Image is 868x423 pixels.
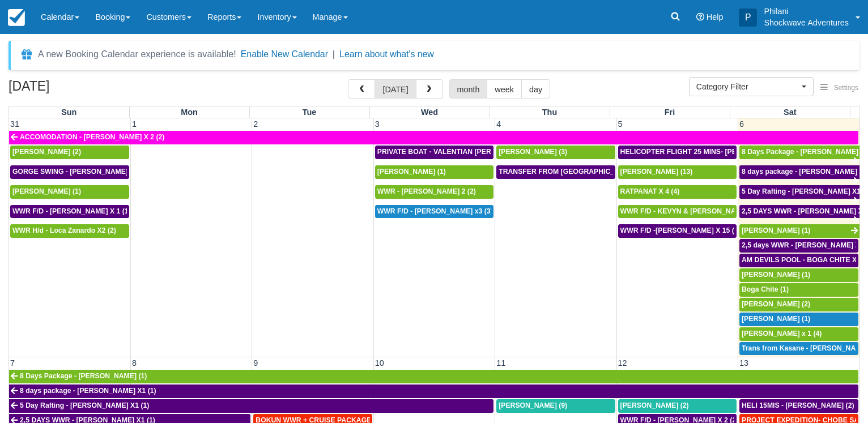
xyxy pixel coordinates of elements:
a: 2,5 days WWR - [PERSON_NAME] X2 (2) [739,239,858,253]
span: 13 [738,358,750,368]
button: [DATE] [375,79,416,99]
span: Tue [303,108,317,117]
span: [PERSON_NAME] (9) [499,401,567,409]
span: 2 [252,119,259,129]
span: Sun [61,108,76,117]
span: 31 [9,119,20,129]
span: [PERSON_NAME] (2) [620,401,689,409]
span: WWR H/d - Loca Zanardo X2 (2) [12,227,116,234]
span: 8 days package - [PERSON_NAME] X1 (1) [20,387,156,395]
a: Trans from Kasane - [PERSON_NAME] X4 (4) [739,342,858,356]
div: P [739,8,757,27]
span: 10 [374,358,385,368]
span: [PERSON_NAME] (2) [12,148,81,156]
span: ACCOMODATION - [PERSON_NAME] X 2 (2) [20,133,164,141]
a: [PERSON_NAME] (2) [10,146,129,159]
span: WWR F/D - [PERSON_NAME] x3 (3) [377,207,493,215]
span: [PERSON_NAME] (3) [499,148,567,156]
button: month [449,79,488,99]
a: 8 days package - [PERSON_NAME] X1 (1) [739,165,860,179]
a: [PERSON_NAME] (3) [496,146,615,159]
div: A new Booking Calendar experience is available! [38,48,236,61]
a: 5 Day Rafting - [PERSON_NAME] X1 (1) [739,185,860,199]
p: Shockwave Adventures [764,17,849,28]
a: 5 Day Rafting - [PERSON_NAME] X1 (1) [9,399,493,413]
a: WWR F/D -[PERSON_NAME] X 15 (15) [618,224,737,238]
span: Wed [421,108,438,117]
a: [PERSON_NAME] (1) [10,185,129,199]
span: [PERSON_NAME] (1) [742,227,810,234]
a: [PERSON_NAME] (2) [739,298,858,311]
span: Help [707,12,724,22]
a: HELICOPTER FLIGHT 25 MINS- [PERSON_NAME] X1 (1) [618,146,737,159]
a: PRIVATE BOAT - VALENTIAN [PERSON_NAME] X 4 (4) [375,146,493,159]
a: [PERSON_NAME] (1) [739,224,860,238]
a: [PERSON_NAME] (9) [496,399,615,413]
span: [PERSON_NAME] (1) [742,315,810,323]
span: [PERSON_NAME] (2) [742,300,810,308]
i: Help [696,13,704,21]
span: [PERSON_NAME] (1) [12,187,81,195]
span: Mon [181,108,198,117]
button: Settings [814,80,865,96]
span: GORGE SWING - [PERSON_NAME] X 2 (2) [12,168,151,176]
a: [PERSON_NAME] (2) [618,399,737,413]
span: PRIVATE BOAT - VALENTIAN [PERSON_NAME] X 4 (4) [377,148,555,156]
span: 4 [495,119,502,129]
a: 2,5 DAYS WWR - [PERSON_NAME] X1 (1) [739,205,860,219]
span: 8 Days Package - [PERSON_NAME] (1) [20,372,147,380]
span: Thu [542,108,557,117]
button: Category Filter [689,77,814,96]
a: WWR H/d - Loca Zanardo X2 (2) [10,224,129,238]
a: 8 days package - [PERSON_NAME] X1 (1) [9,384,858,398]
button: day [521,79,550,99]
a: TRANSFER FROM [GEOGRAPHIC_DATA] TO VIC FALLS - [PERSON_NAME] X 1 (1) [496,165,615,179]
span: 9 [252,358,259,368]
span: [PERSON_NAME] x 1 (4) [742,330,822,337]
span: Settings [834,84,858,92]
a: Boga Chite (1) [739,283,858,297]
a: 8 Days Package - [PERSON_NAME] (1) [9,370,858,383]
a: WWR F/D - [PERSON_NAME] x3 (3) [375,205,493,219]
a: ACCOMODATION - [PERSON_NAME] X 2 (2) [9,131,858,144]
a: [PERSON_NAME] (1) [739,268,858,282]
span: 6 [738,119,745,129]
span: 5 [617,119,624,129]
p: Philani [764,6,849,17]
span: 5 Day Rafting - [PERSON_NAME] X1 (1) [20,401,149,409]
span: [PERSON_NAME] (13) [620,168,693,176]
a: RATPANAT X 4 (4) [618,185,737,199]
span: RATPANAT X 4 (4) [620,187,680,195]
span: Boga Chite (1) [742,285,789,293]
a: [PERSON_NAME] x 1 (4) [739,327,858,341]
span: WWR F/D -[PERSON_NAME] X 15 (15) [620,227,744,234]
span: [PERSON_NAME] (1) [377,168,446,176]
span: Sat [784,108,796,117]
a: WWR F/D - KEVYN & [PERSON_NAME] 2 (2) [618,205,737,219]
span: Fri [665,108,675,117]
span: Category Filter [696,81,799,92]
span: | [333,49,335,59]
span: HELICOPTER FLIGHT 25 MINS- [PERSON_NAME] X1 (1) [620,148,804,156]
button: Enable New Calendar [241,49,328,60]
span: 1 [131,119,138,129]
span: WWR - [PERSON_NAME] 2 (2) [377,187,476,195]
span: 7 [9,358,16,368]
span: TRANSFER FROM [GEOGRAPHIC_DATA] TO VIC FALLS - [PERSON_NAME] X 1 (1) [499,168,771,176]
img: checkfront-main-nav-mini-logo.png [8,9,25,26]
span: HELI 15MIS - [PERSON_NAME] (2) [742,401,854,409]
span: 3 [374,119,381,129]
span: 12 [617,358,628,368]
a: [PERSON_NAME] (1) [375,165,493,179]
a: WWR F/D - [PERSON_NAME] X 1 (1) [10,205,129,219]
a: HELI 15MIS - [PERSON_NAME] (2) [739,399,858,413]
span: 11 [495,358,507,368]
a: AM DEVILS POOL - BOGA CHITE X 1 (1) [739,254,858,267]
a: Learn about what's new [339,49,434,59]
a: 8 Days Package - [PERSON_NAME] (1) [739,146,860,159]
h2: [DATE] [8,79,152,100]
a: GORGE SWING - [PERSON_NAME] X 2 (2) [10,165,129,179]
a: WWR - [PERSON_NAME] 2 (2) [375,185,493,199]
a: [PERSON_NAME] (13) [618,165,737,179]
span: WWR F/D - [PERSON_NAME] X 1 (1) [12,207,131,215]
